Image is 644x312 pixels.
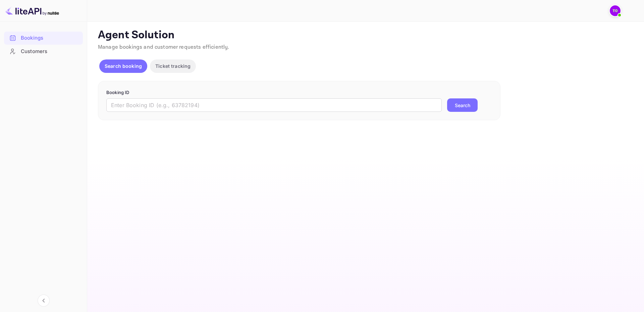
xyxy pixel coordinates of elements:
a: Bookings [4,32,83,44]
button: Search [447,98,478,112]
div: Bookings [21,34,79,42]
p: Booking ID [106,89,492,96]
div: Customers [4,45,83,58]
p: Agent Solution [98,29,632,42]
input: Enter Booking ID (e.g., 63782194) [106,98,442,112]
img: Traveloka3PS 02 [610,5,621,16]
span: Manage bookings and customer requests efficiently. [98,44,229,51]
a: Customers [4,45,83,57]
p: Search booking [105,62,142,70]
img: LiteAPI logo [5,5,59,16]
p: Ticket tracking [155,62,191,70]
button: Collapse navigation [38,295,50,307]
div: Bookings [4,32,83,45]
div: Customers [21,48,79,55]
